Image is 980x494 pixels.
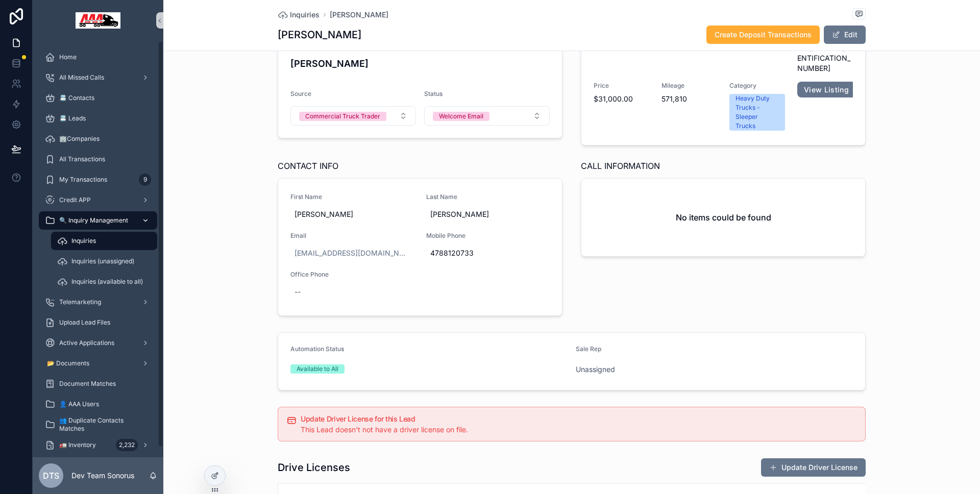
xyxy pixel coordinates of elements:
[51,232,157,250] a: Inquiries
[51,252,157,270] a: Inquiries (unassigned)
[301,425,857,435] div: This Lead doesn't not have a driver license on file.
[290,270,414,279] span: Office Phone
[59,94,94,102] span: 📇 Contacts
[39,170,157,189] a: My Transactions9
[278,160,338,172] span: CONTACT INFO
[39,334,157,352] a: Active Applications
[295,248,410,258] a: [EMAIL_ADDRESS][DOMAIN_NAME]
[116,439,138,451] div: 2,232
[581,16,865,145] a: --Stock #449161VIN #[US_VEHICLE_IDENTIFICATION_NUMBER]Price$31,000.00Mileage571,810CategoryHeavy ...
[290,193,414,201] span: First Name
[290,106,416,126] button: Select Button
[661,94,717,104] span: 571,810
[761,458,866,477] button: Update Driver License
[426,232,550,240] span: Mobile Phone
[39,211,157,230] a: 🔍 Inquiry Management
[430,209,546,219] span: [PERSON_NAME]
[824,26,866,44] button: Edit
[71,278,143,286] span: Inquiries (available to all)
[76,12,120,29] img: App logo
[59,53,77,61] span: Home
[295,287,301,297] div: --
[430,248,546,258] span: 4788120733
[676,211,771,224] h2: No items could be found
[594,94,649,104] span: $31,000.00
[581,160,660,172] span: CALL INFORMATION
[59,135,100,143] span: 🏢Companies
[39,293,157,311] a: Telemarketing
[290,90,311,97] span: Source
[59,441,96,449] span: 🚛 Inventory
[729,82,785,90] span: Category
[594,82,649,90] span: Price
[39,130,157,148] a: 🏢Companies
[797,82,855,98] a: View Listing
[297,364,338,374] div: Available to All
[59,155,105,163] span: All Transactions
[576,364,615,375] a: Unassigned
[33,41,163,457] div: scrollable content
[278,460,350,475] h1: Drive Licenses
[278,179,562,315] a: First Name[PERSON_NAME]Last Name[PERSON_NAME]Email[EMAIL_ADDRESS][DOMAIN_NAME]Mobile Phone4788120...
[715,30,812,40] span: Create Deposit Transactions
[439,112,483,121] div: Welcome Email
[301,415,857,423] h5: Update Driver License for this Lead
[59,298,101,306] span: Telemarketing
[71,257,134,265] span: Inquiries (unassigned)
[290,232,414,240] span: Email
[47,359,89,367] span: 📂 Documents
[797,43,853,73] span: [US_VEHICLE_IDENTIFICATION_NUMBER]
[43,470,59,482] span: DTS
[290,10,320,20] span: Inquiries
[59,318,110,327] span: Upload Lead Files
[39,395,157,413] a: 👤 AAA Users
[71,471,134,481] p: Dev Team Sonorus
[59,416,147,433] span: 👥 Duplicate Contacts Matches
[39,68,157,87] a: All Missed Calls
[59,216,128,225] span: 🔍 Inquiry Management
[424,106,550,126] button: Select Button
[301,425,468,434] span: This Lead doesn't not have a driver license on file.
[71,237,96,245] span: Inquiries
[736,94,779,131] div: Heavy Duty Trucks - Sleeper Trucks
[305,112,380,121] div: Commercial Truck Trader
[290,345,344,353] span: Automation Status
[59,339,114,347] span: Active Applications
[139,174,151,186] div: 9
[59,196,91,204] span: Credit APP
[661,82,717,90] span: Mileage
[59,114,86,122] span: 📇 Leads
[278,28,361,42] h1: [PERSON_NAME]
[706,26,820,44] button: Create Deposit Transactions
[295,209,410,219] span: [PERSON_NAME]
[39,436,157,454] a: 🚛 Inventory2,232
[59,176,107,184] span: My Transactions
[426,193,550,201] span: Last Name
[39,415,157,434] a: 👥 Duplicate Contacts Matches
[290,57,550,70] h4: [PERSON_NAME]
[39,48,157,66] a: Home
[424,90,443,97] span: Status
[39,375,157,393] a: Document Matches
[330,10,388,20] a: [PERSON_NAME]
[59,400,99,408] span: 👤 AAA Users
[39,150,157,168] a: All Transactions
[39,89,157,107] a: 📇 Contacts
[59,380,116,388] span: Document Matches
[51,273,157,291] a: Inquiries (available to all)
[299,111,386,121] button: Unselect COMMERCIAL_TRUCK_TRADER
[39,354,157,373] a: 📂 Documents
[39,191,157,209] a: Credit APP
[278,10,320,20] a: Inquiries
[576,345,601,353] span: Sale Rep
[39,313,157,332] a: Upload Lead Files
[59,73,104,82] span: All Missed Calls
[39,109,157,128] a: 📇 Leads
[433,111,489,121] button: Unselect WELCOME_EMAIL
